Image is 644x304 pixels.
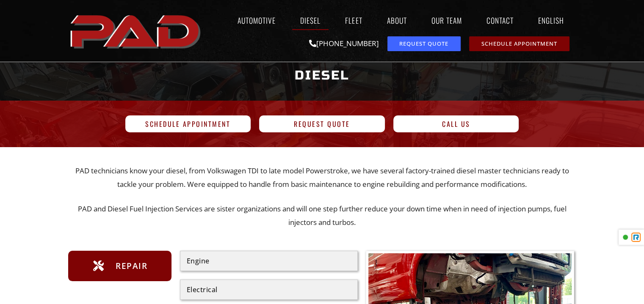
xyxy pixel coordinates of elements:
a: Automotive [229,11,284,30]
a: Contact [478,11,521,30]
img: The image shows the word "PAD" in bold, red, uppercase letters with a slight shadow effect. [68,8,205,54]
a: About [379,11,415,30]
p: PAD and Diesel Fuel Injection Services are sister organizations and will one step further reduce ... [68,202,576,230]
a: Our Team [423,11,470,30]
a: Request Quote [259,115,385,132]
h1: Diesel [72,60,572,91]
span: Request Quote [399,41,448,47]
a: schedule repair or service appointment [469,36,569,51]
a: [PHONE_NUMBER] [309,38,379,48]
a: Call Us [393,115,519,132]
a: pro automotive and diesel home page [68,8,205,54]
span: Request Quote [294,121,350,127]
span: Call Us [442,121,470,127]
span: Schedule Appointment [145,121,230,127]
span: Schedule Appointment [481,41,557,47]
nav: Menu [205,11,576,30]
a: Fleet [337,11,370,30]
a: Schedule Appointment [125,115,251,132]
a: English [530,11,576,30]
span: Repair [113,259,147,273]
div: Engine [187,257,351,264]
a: Diesel [292,11,329,30]
p: PAD technicians know your diesel, from Volkswagen TDI to late model Powerstroke, we have several ... [68,164,576,192]
a: request a service or repair quote [387,36,461,51]
div: Electrical [187,286,351,293]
